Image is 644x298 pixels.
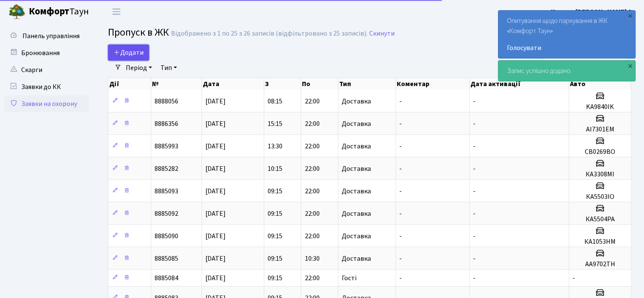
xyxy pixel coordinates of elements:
[304,231,319,241] span: 22:00
[342,165,371,172] span: Доставка
[268,231,282,241] span: 09:15
[338,78,396,90] th: Тип
[108,78,151,90] th: Дії
[470,78,569,90] th: Дата активації
[572,260,627,268] h5: АА9702ТН
[572,215,627,223] h5: КА5504РА
[113,48,144,57] span: Додати
[507,43,627,53] a: Голосувати
[157,61,180,75] a: Тип
[304,97,319,106] span: 22:00
[498,61,635,81] div: Запис успішно додано.
[572,148,627,156] h5: СВ0269ВО
[155,119,178,128] span: 8886356
[29,5,89,19] span: Таун
[205,187,226,196] span: [DATE]
[268,97,282,106] span: 08:15
[268,273,282,283] span: 09:15
[396,78,470,90] th: Коментар
[572,193,627,201] h5: КА5503ІО
[342,275,357,281] span: Гості
[205,142,226,151] span: [DATE]
[551,7,634,17] a: Цитрус [PERSON_NAME] А.
[205,231,226,241] span: [DATE]
[399,119,402,128] span: -
[301,78,338,90] th: По
[304,164,319,173] span: 22:00
[473,187,475,196] span: -
[342,188,371,195] span: Доставка
[342,98,371,105] span: Доставка
[205,119,226,128] span: [DATE]
[399,209,402,218] span: -
[268,119,282,128] span: 15:15
[8,3,25,20] img: logo.png
[473,209,475,218] span: -
[342,120,371,127] span: Доставка
[304,142,319,151] span: 22:00
[268,209,282,218] span: 09:15
[4,78,89,95] a: Заявки до КК
[268,142,282,151] span: 13:30
[4,95,89,112] a: Заявки на охорону
[155,142,178,151] span: 8885993
[626,11,634,20] div: ×
[155,164,178,173] span: 8885282
[108,25,169,40] span: Пропуск в ЖК
[304,254,319,263] span: 10:30
[304,187,319,196] span: 22:00
[155,97,178,106] span: 8888056
[399,142,402,151] span: -
[108,45,149,61] a: Додати
[399,273,402,283] span: -
[572,238,627,246] h5: КА1053НМ
[155,187,178,196] span: 8885093
[342,255,371,262] span: Доставка
[205,209,226,218] span: [DATE]
[106,5,127,19] button: Переключити навігацію
[572,125,627,134] h5: АІ7301ЕМ
[399,97,402,106] span: -
[268,164,282,173] span: 10:15
[569,78,631,90] th: Авто
[572,273,575,283] span: -
[473,231,475,241] span: -
[268,187,282,196] span: 09:15
[205,97,226,106] span: [DATE]
[473,254,475,263] span: -
[399,231,402,241] span: -
[304,119,319,128] span: 22:00
[122,61,155,75] a: Період
[22,31,80,41] span: Панель управління
[572,103,627,111] h5: KA9840IK
[399,164,402,173] span: -
[473,142,475,151] span: -
[29,5,69,18] b: Комфорт
[473,164,475,173] span: -
[369,30,395,38] a: Скинути
[205,273,226,283] span: [DATE]
[171,30,368,38] div: Відображено з 1 по 25 з 26 записів (відфільтровано з 25 записів).
[473,273,475,283] span: -
[399,254,402,263] span: -
[155,231,178,241] span: 8885090
[626,61,634,70] div: ×
[4,45,89,61] a: Бронювання
[205,254,226,263] span: [DATE]
[202,78,264,90] th: Дата
[399,187,402,196] span: -
[4,61,89,78] a: Скарги
[155,209,178,218] span: 8885092
[151,78,202,90] th: №
[304,273,319,283] span: 22:00
[473,119,475,128] span: -
[498,11,635,58] div: Опитування щодо паркування в ЖК «Комфорт Таун»
[342,143,371,150] span: Доставка
[268,254,282,263] span: 09:15
[572,170,627,178] h5: КА3308МІ
[155,254,178,263] span: 8885085
[473,97,475,106] span: -
[4,28,89,45] a: Панель управління
[264,78,301,90] th: З
[205,164,226,173] span: [DATE]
